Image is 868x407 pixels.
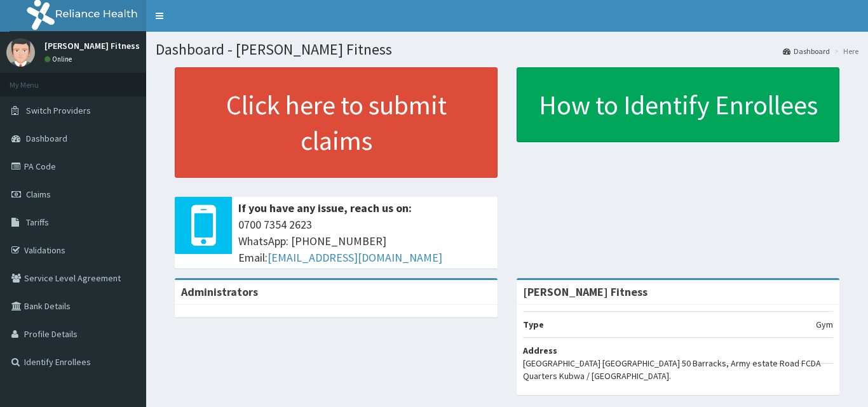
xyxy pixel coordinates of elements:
p: [GEOGRAPHIC_DATA] [GEOGRAPHIC_DATA] 50 Barracks, Army estate Road FCDA Quarters Kubwa / [GEOGRAPH... [523,357,833,382]
a: Dashboard [783,46,830,57]
h1: Dashboard - [PERSON_NAME] Fitness [156,41,858,58]
p: [PERSON_NAME] Fitness [44,41,140,50]
li: Here [831,46,858,57]
p: Gym [816,318,833,331]
a: How to Identify Enrollees [517,67,839,142]
b: If you have any issue, reach us on: [238,201,412,215]
a: [EMAIL_ADDRESS][DOMAIN_NAME] [268,250,442,265]
span: Switch Providers [26,105,91,116]
strong: [PERSON_NAME] Fitness [523,284,648,299]
a: Click here to submit claims [175,67,498,178]
span: Dashboard [26,133,67,144]
b: Address [523,345,557,356]
a: Online [44,55,75,63]
img: User Image [6,38,35,67]
b: Administrators [181,284,258,299]
span: Claims [26,189,51,200]
span: 0700 7354 2623 WhatsApp: [PHONE_NUMBER] Email: [238,217,491,265]
span: Tariffs [26,217,49,228]
b: Type [523,319,544,330]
